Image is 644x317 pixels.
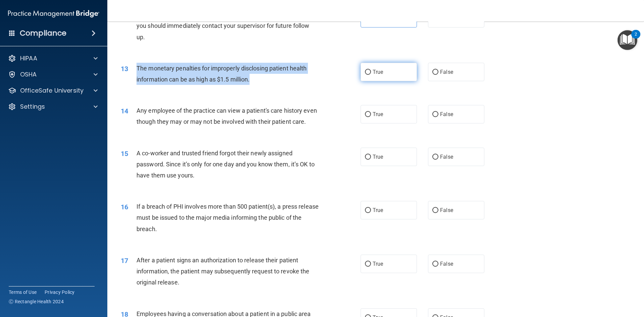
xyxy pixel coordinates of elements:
[635,34,637,43] div: 2
[137,107,317,125] span: Any employee of the practice can view a patient's care history even though they may or may not be...
[440,207,453,213] span: False
[440,261,453,267] span: False
[373,207,383,213] span: True
[365,112,371,117] input: True
[20,70,37,78] p: OSHA
[45,289,75,296] a: Privacy Policy
[9,298,64,305] span: Ⓒ Rectangle Health 2024
[440,111,453,117] span: False
[121,150,128,158] span: 15
[20,103,45,111] p: Settings
[432,208,438,213] input: False
[137,203,319,232] span: If a breach of PHI involves more than 500 patient(s), a press release must be issued to the major...
[373,111,383,117] span: True
[137,257,309,286] span: After a patient signs an authorization to release their patient information, the patient may subs...
[121,65,128,73] span: 13
[432,70,438,75] input: False
[8,103,98,111] a: Settings
[121,107,128,115] span: 14
[121,257,128,265] span: 17
[440,154,453,160] span: False
[137,150,315,179] span: A co-worker and trusted friend forgot their newly assigned password. Since it’s only for one day ...
[432,155,438,160] input: False
[20,54,37,62] p: HIPAA
[20,29,66,38] h4: Compliance
[618,30,637,50] button: Open Resource Center, 2 new notifications
[365,70,371,75] input: True
[9,289,37,296] a: Terms of Use
[432,112,438,117] input: False
[8,87,98,95] a: OfficeSafe University
[121,203,128,211] span: 16
[365,208,371,213] input: True
[137,65,307,83] span: The monetary penalties for improperly disclosing patient health information can be as high as $1....
[440,69,453,75] span: False
[432,262,438,267] input: False
[8,7,99,20] img: PMB logo
[137,11,318,40] span: If you suspect that someone is violating the practice's privacy policy you should immediately con...
[20,87,84,95] p: OfficeSafe University
[373,261,383,267] span: True
[8,54,98,62] a: HIPAA
[373,69,383,75] span: True
[365,262,371,267] input: True
[373,154,383,160] span: True
[365,155,371,160] input: True
[8,70,98,78] a: OSHA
